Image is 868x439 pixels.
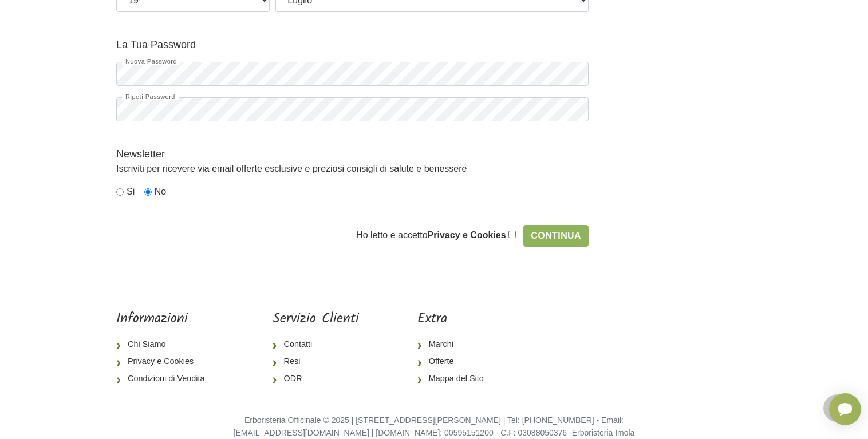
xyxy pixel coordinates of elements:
label: Nuova Password [122,58,180,65]
a: Contatti [273,336,359,353]
h5: Servizio Clienti [273,311,359,327]
input: Continua [523,225,589,247]
legend: Newsletter [116,147,589,162]
h5: Informazioni [116,311,214,327]
p: Iscriviti per ricevere via email offerte esclusive e preziosi consigli di salute e benessere [116,162,589,176]
a: Resi [273,353,359,370]
div: Ho letto e accetto [356,225,589,247]
h5: Extra [417,311,493,327]
a: Privacy e Cookies [428,230,506,240]
a: Marchi [417,336,493,353]
a: ODR [273,370,359,387]
small: Erboristeria Officinale © 2025 | [STREET_ADDRESS][PERSON_NAME] | Tel: [PHONE_NUMBER] - Email: [EM... [234,416,635,437]
a: Condizioni di Vendita [116,370,214,387]
a: Offerte [417,353,493,370]
iframe: fb:page Facebook Social Plugin [551,311,752,351]
label: No [155,185,166,199]
a: Chi Siamo [116,336,214,353]
legend: La Tua Password [116,37,589,53]
iframe: Smartsupp widget button [829,393,861,425]
a: Erboristeria Imola [572,428,635,437]
label: Si [127,185,135,199]
a: Mappa del Sito [417,370,493,387]
label: Ripeti Password [122,94,179,100]
a: Privacy e Cookies [116,353,214,370]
